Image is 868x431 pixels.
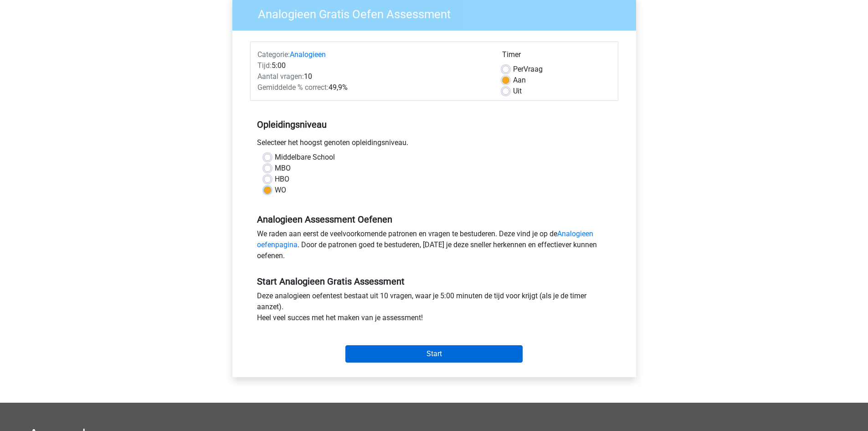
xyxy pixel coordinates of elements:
div: We raden aan eerst de veelvoorkomende patronen en vragen te bestuderen. Deze vind je op de . Door... [250,228,618,265]
span: Tijd: [257,61,272,70]
div: Selecteer het hoogst genoten opleidingsniveau. [250,137,618,152]
h3: Analogieen Gratis Oefen Assessment [247,4,629,21]
span: Aantal vragen: [257,72,304,81]
h5: Opleidingsniveau [257,115,611,134]
h5: Analogieen Assessment Oefenen [257,214,611,225]
h5: Start Analogieen Gratis Assessment [257,276,611,287]
label: Middelbare School [275,152,335,163]
div: 5:00 [251,60,495,71]
input: Start [345,345,523,363]
a: Analogieen [290,50,326,59]
span: Gemiddelde % correct: [257,83,329,92]
label: Aan [513,75,526,86]
span: Per [513,65,524,73]
label: Uit [513,86,522,97]
label: WO [275,185,286,196]
label: Vraag [513,64,543,75]
label: HBO [275,174,289,185]
div: 49,9% [251,82,495,93]
label: MBO [275,163,291,174]
div: Deze analogieen oefentest bestaat uit 10 vragen, waar je 5:00 minuten de tijd voor krijgt (als je... [250,291,618,327]
div: 10 [251,71,495,82]
span: Categorie: [257,50,290,59]
div: Timer [502,49,611,64]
